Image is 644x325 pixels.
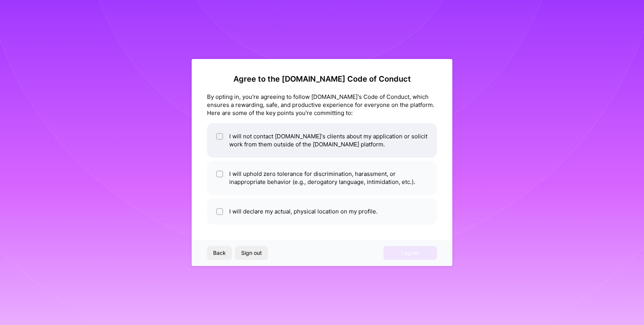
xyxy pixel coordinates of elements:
[207,161,437,195] li: I will uphold zero tolerance for discrimination, harassment, or inappropriate behavior (e.g., der...
[207,246,232,260] button: Back
[207,74,437,84] h2: Agree to the [DOMAIN_NAME] Code of Conduct
[235,246,268,260] button: Sign out
[241,249,262,257] span: Sign out
[207,198,437,225] li: I will declare my actual, physical location on my profile.
[207,93,437,117] div: By opting in, you're agreeing to follow [DOMAIN_NAME]'s Code of Conduct, which ensures a rewardin...
[207,123,437,158] li: I will not contact [DOMAIN_NAME]'s clients about my application or solicit work from them outside...
[213,249,226,257] span: Back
